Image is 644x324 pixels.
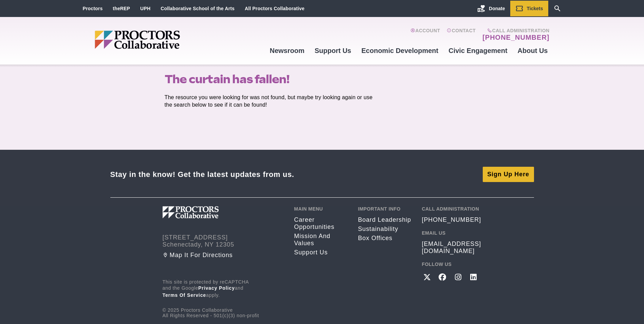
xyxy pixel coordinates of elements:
[95,31,232,49] img: Proctors logo
[245,6,305,11] a: All Proctors Collaborative
[483,167,534,182] a: Sign Up Here
[110,170,294,179] div: Stay in the know! Get the latest updates from us.
[422,230,481,236] h2: Email Us
[198,285,235,291] a: Privacy Policy
[294,206,348,212] h2: Main Menu
[443,41,512,60] a: Civic Engagement
[356,41,444,60] a: Economic Development
[482,33,549,41] a: [PHONE_NUMBER]
[422,262,481,267] h2: Follow Us
[358,216,411,223] a: Board Leadership
[163,292,206,298] a: Terms of Service
[513,41,553,60] a: About Us
[161,6,235,11] a: Collaborative School of the Arts
[422,240,481,255] a: [EMAIL_ADDRESS][DOMAIN_NAME]
[163,234,284,248] address: [STREET_ADDRESS] Schenectady, NY 12305
[165,73,380,86] h1: The curtain has fallen!
[410,28,440,41] a: Account
[480,28,549,33] span: Call Administration
[422,206,481,212] h2: Call Administration
[165,94,380,109] p: The resource you were looking for was not found, but maybe try looking again or use the search be...
[447,28,476,41] a: Contact
[548,1,567,16] a: Search
[358,226,411,233] a: Sustainability
[113,6,130,11] a: theREP
[294,216,348,231] a: Career opportunities
[294,249,348,256] a: Support Us
[489,6,505,11] span: Donate
[358,206,411,212] h2: Important Info
[422,216,481,223] a: [PHONE_NUMBER]
[163,252,284,259] a: Map it for directions
[83,6,103,11] a: Proctors
[310,41,356,60] a: Support Us
[527,6,543,11] span: Tickets
[264,41,309,60] a: Newsroom
[472,1,510,16] a: Donate
[358,235,411,242] a: Box Offices
[163,279,284,299] p: This site is protected by reCAPTCHA and the Google and apply.
[140,6,150,11] a: UPH
[163,279,284,318] div: © 2025 Proctors Collaborative All Rights Reserved - 501(c)(3) non-profit
[510,1,548,16] a: Tickets
[163,206,254,218] img: Proctors logo
[294,233,348,247] a: Mission and Values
